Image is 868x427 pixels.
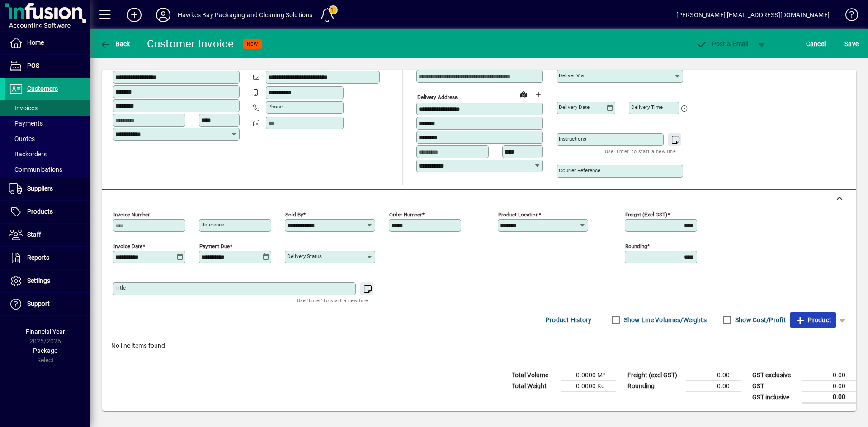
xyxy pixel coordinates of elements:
[712,40,716,47] span: P
[5,270,90,292] a: Settings
[802,381,856,392] td: 0.00
[287,253,322,259] mat-label: Delivery status
[9,104,38,112] span: Invoices
[507,381,561,392] td: Total Weight
[692,36,753,52] button: Post & Email
[113,243,142,249] mat-label: Invoice date
[102,332,856,360] div: No line items found
[631,104,663,110] mat-label: Delivery time
[748,381,802,392] td: GST
[844,37,859,51] span: ave
[748,392,802,403] td: GST inclusive
[9,150,47,158] span: Backorders
[696,40,749,47] span: ost & Email
[804,36,828,52] button: Cancel
[90,36,140,52] app-page-header-button: Back
[790,312,836,328] button: Product
[98,36,132,52] button: Back
[9,135,35,142] span: Quotes
[686,381,741,392] td: 0.00
[27,85,58,92] span: Customers
[285,211,303,218] mat-label: Sold by
[115,285,126,291] mat-label: Title
[559,72,584,79] mat-label: Deliver via
[542,312,595,328] button: Product History
[802,392,856,403] td: 0.00
[5,162,90,177] a: Communications
[5,116,90,131] a: Payments
[5,100,90,116] a: Invoices
[802,370,856,381] td: 0.00
[5,247,90,269] a: Reports
[178,8,313,22] div: Hawkes Bay Packaging and Cleaning Solutions
[605,146,676,156] mat-hint: Use 'Enter' to start a new line
[201,221,224,228] mat-label: Reference
[622,315,707,324] label: Show Line Volumes/Weights
[733,315,786,324] label: Show Cost/Profit
[33,347,57,354] span: Package
[795,313,831,327] span: Product
[5,32,90,54] a: Home
[498,211,538,218] mat-label: Product location
[268,103,283,110] mat-label: Phone
[27,185,53,192] span: Suppliers
[113,211,150,218] mat-label: Invoice number
[27,39,44,46] span: Home
[5,293,90,315] a: Support
[27,277,50,284] span: Settings
[531,87,545,102] button: Choose address
[149,7,178,23] button: Profile
[559,104,590,110] mat-label: Delivery date
[5,178,90,200] a: Suppliers
[27,300,50,307] span: Support
[559,167,600,174] mat-label: Courier Reference
[9,120,43,127] span: Payments
[27,254,49,261] span: Reports
[844,40,848,47] span: S
[516,87,531,101] a: View on map
[9,166,62,173] span: Communications
[199,243,230,249] mat-label: Payment due
[842,36,861,52] button: Save
[120,7,149,23] button: Add
[686,370,741,381] td: 0.00
[27,208,53,215] span: Products
[5,55,90,77] a: POS
[623,381,686,392] td: Rounding
[100,40,130,47] span: Back
[27,231,41,238] span: Staff
[5,201,90,223] a: Products
[676,8,830,22] div: [PERSON_NAME] [EMAIL_ADDRESS][DOMAIN_NAME]
[247,41,258,47] span: NEW
[5,131,90,146] a: Quotes
[561,381,616,392] td: 0.0000 Kg
[748,370,802,381] td: GST exclusive
[625,243,647,249] mat-label: Rounding
[561,370,616,381] td: 0.0000 M³
[297,295,368,305] mat-hint: Use 'Enter' to start a new line
[389,211,422,218] mat-label: Order number
[26,328,65,335] span: Financial Year
[227,56,242,70] button: Copy to Delivery address
[5,146,90,162] a: Backorders
[559,136,586,142] mat-label: Instructions
[147,37,234,51] div: Customer Invoice
[623,370,686,381] td: Freight (excl GST)
[806,37,826,51] span: Cancel
[625,211,667,218] mat-label: Freight (excl GST)
[546,313,592,327] span: Product History
[507,370,561,381] td: Total Volume
[839,2,857,31] a: Knowledge Base
[27,62,39,69] span: POS
[5,224,90,246] a: Staff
